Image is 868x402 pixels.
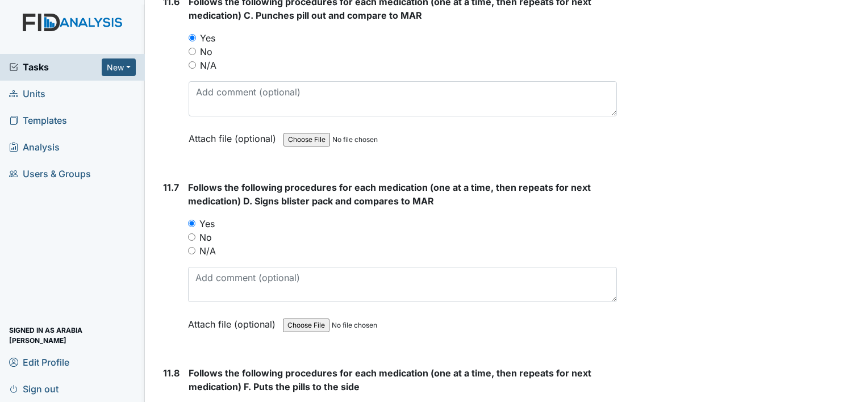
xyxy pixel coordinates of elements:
[9,139,60,156] span: Analysis
[199,217,215,231] label: Yes
[188,247,195,254] input: N/A
[189,48,196,55] input: No
[200,31,215,45] label: Yes
[188,311,280,331] label: Attach file (optional)
[9,60,102,74] a: Tasks
[200,45,212,58] label: No
[199,231,212,244] label: No
[199,244,216,258] label: N/A
[200,58,216,72] label: N/A
[188,233,195,241] input: No
[188,220,195,227] input: Yes
[9,85,45,103] span: Units
[102,58,136,76] button: New
[189,125,281,145] label: Attach file (optional)
[189,34,196,41] input: Yes
[9,326,136,344] span: Signed in as Arabia [PERSON_NAME]
[9,380,59,397] span: Sign out
[189,61,196,69] input: N/A
[9,165,91,183] span: Users & Groups
[163,366,180,380] label: 11.8
[188,182,591,207] span: Follows the following procedures for each medication (one at a time, then repeats for next medica...
[189,367,591,392] span: Follows the following procedures for each medication (one at a time, then repeats for next medica...
[9,112,67,129] span: Templates
[9,353,69,371] span: Edit Profile
[163,181,179,194] label: 11.7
